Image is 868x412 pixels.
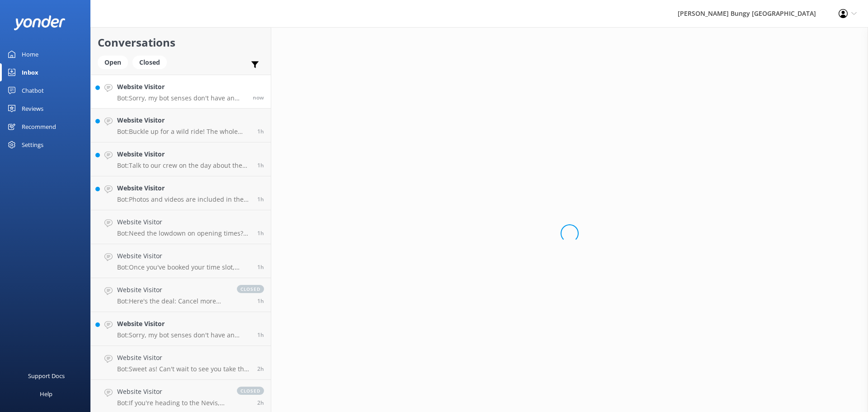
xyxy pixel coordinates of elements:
span: Sep 26 2025 02:01pm (UTC +12:00) Pacific/Auckland [257,263,264,271]
span: closed [237,285,264,293]
div: Reviews [22,99,43,118]
h4: Website Visitor [117,285,228,295]
p: Bot: If you're heading to the Nevis, our transport is compulsory. You can drive to the [GEOGRAPHI... [117,399,228,407]
div: Settings [22,136,43,154]
p: Bot: Need the lowdown on opening times? Here's the scoop: - **[GEOGRAPHIC_DATA] Bungy & Climb**: ... [117,229,250,237]
p: Bot: Sweet as! Can't wait to see you take the leap! 🤘 [117,365,250,373]
p: Bot: Here's the deal: Cancel more than 48 hours ahead, and you get a full refund. Less than 48 ho... [117,297,228,305]
p: Bot: Photos and videos are included in the price of all our activities, except for the zipride, w... [117,195,250,204]
h2: Conversations [98,34,264,51]
a: Website VisitorBot:Sorry, my bot senses don't have an answer for that, please try and rephrase yo... [91,312,271,346]
h4: Website Visitor [117,319,250,329]
div: Help [40,385,52,403]
div: Inbox [22,63,38,81]
span: Sep 26 2025 02:27pm (UTC +12:00) Pacific/Auckland [257,128,264,135]
p: Bot: Sorry, my bot senses don't have an answer for that, please try and rephrase your question, I... [117,331,250,339]
span: Sep 26 2025 03:33pm (UTC +12:00) Pacific/Auckland [253,94,264,101]
div: Home [22,45,38,63]
span: Sep 26 2025 12:55pm (UTC +12:00) Pacific/Auckland [257,399,264,407]
span: Sep 26 2025 01:59pm (UTC +12:00) Pacific/Auckland [257,331,264,339]
span: Sep 26 2025 02:24pm (UTC +12:00) Pacific/Auckland [257,161,264,169]
p: Bot: Talk to our crew on the day about the jump styles we offer. They'll hook you up with the bes... [117,161,250,170]
a: Website VisitorBot:Photos and videos are included in the price of all our activities, except for ... [91,176,271,210]
h4: Website Visitor [117,82,246,92]
p: Bot: Sorry, my bot senses don't have an answer for that, please try and rephrase your question, I... [117,94,246,102]
img: yonder-white-logo.png [14,15,66,30]
span: closed [237,387,264,395]
div: Open [98,56,128,69]
h4: Website Visitor [117,115,250,125]
span: Sep 26 2025 02:22pm (UTC +12:00) Pacific/Auckland [257,195,264,203]
a: Website VisitorBot:Buckle up for a wild ride! The whole Nevis adventure, including the bus ride f... [91,109,271,142]
div: Recommend [22,118,56,136]
a: Website VisitorBot:Need the lowdown on opening times? Here's the scoop: - **[GEOGRAPHIC_DATA] Bun... [91,210,271,244]
h4: Website Visitor [117,353,250,363]
h4: Website Visitor [117,387,228,397]
p: Bot: Buckle up for a wild ride! The whole Nevis adventure, including the bus ride from [GEOGRAPHI... [117,128,250,136]
h4: Website Visitor [117,251,250,261]
h4: Website Visitor [117,217,250,227]
span: Sep 26 2025 02:06pm (UTC +12:00) Pacific/Auckland [257,229,264,237]
a: Website VisitorBot:Here's the deal: Cancel more than 48 hours ahead, and you get a full refund. L... [91,278,271,312]
h4: Website Visitor [117,149,250,159]
a: Open [98,57,132,67]
div: Support Docs [28,367,65,385]
a: Website VisitorBot:Talk to our crew on the day about the jump styles we offer. They'll hook you u... [91,142,271,176]
a: Website VisitorBot:Sorry, my bot senses don't have an answer for that, please try and rephrase yo... [91,75,271,109]
p: Bot: Once you've booked your time slot, you'll check in and then it's all about the adrenaline ru... [117,263,250,271]
a: Website VisitorBot:Sweet as! Can't wait to see you take the leap! 🤘2h [91,346,271,380]
h4: Website Visitor [117,183,250,193]
a: Website VisitorBot:Once you've booked your time slot, you'll check in and then it's all about the... [91,244,271,278]
div: Chatbot [22,81,44,99]
a: Closed [132,57,171,67]
span: Sep 26 2025 02:00pm (UTC +12:00) Pacific/Auckland [257,297,264,305]
span: Sep 26 2025 01:15pm (UTC +12:00) Pacific/Auckland [257,365,264,373]
div: Closed [132,56,167,69]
